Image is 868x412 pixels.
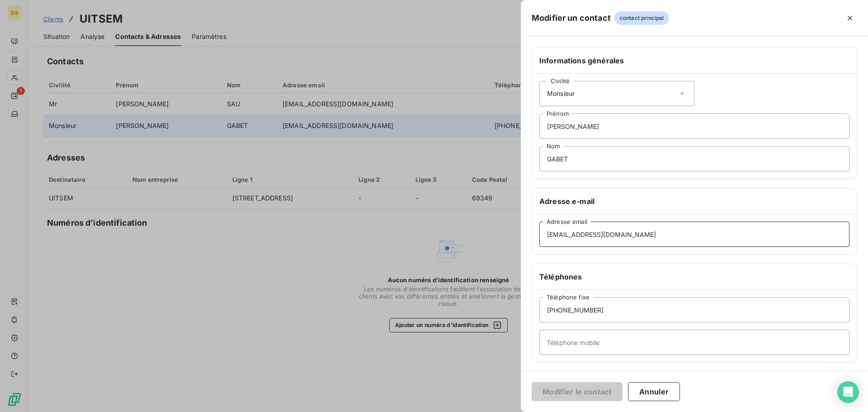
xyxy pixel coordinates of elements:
input: placeholder [539,330,849,355]
input: placeholder [539,146,849,171]
input: placeholder [539,297,849,322]
button: Modifier le contact [532,382,623,401]
h6: Adresse e-mail [539,196,849,207]
input: placeholder [539,114,849,139]
span: contact principal [614,11,670,25]
input: placeholder [539,222,849,247]
h5: Modifier un contact [532,12,611,24]
button: Annuler [628,382,680,401]
span: Monsieur [547,89,575,98]
h6: Informations générales [539,55,849,66]
h6: Téléphones [539,271,849,282]
div: Open Intercom Messenger [837,381,859,403]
